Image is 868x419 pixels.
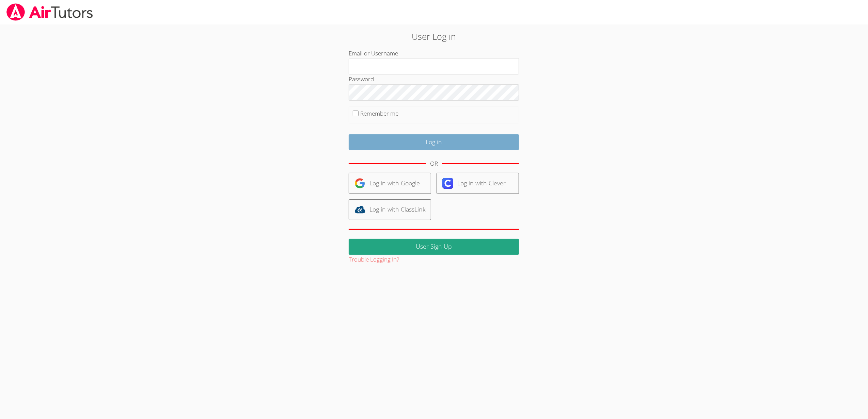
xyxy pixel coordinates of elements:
[354,178,365,189] img: google-logo-50288ca7cdecda66e5e0955fdab243c47b7ad437acaf1139b6f446037453330a.svg
[349,75,374,83] label: Password
[442,178,453,189] img: clever-logo-6eab21bc6e7a338710f1a6ff85c0baf02591cd810cc4098c63d3a4b26e2feb20.svg
[6,3,94,21] img: airtutors_banner-c4298cdbf04f3fff15de1276eac7730deb9818008684d7c2e4769d2f7ddbe033.png
[349,239,519,255] a: User Sign Up
[360,110,398,117] label: Remember me
[349,255,399,265] button: Trouble Logging In?
[349,173,431,194] a: Log in with Google
[349,134,519,150] input: Log in
[349,199,431,220] a: Log in with ClassLink
[430,159,438,169] div: OR
[354,204,365,215] img: classlink-logo-d6bb404cc1216ec64c9a2012d9dc4662098be43eaf13dc465df04b49fa7ab582.svg
[349,49,398,57] label: Email or Username
[437,173,519,194] a: Log in with Clever
[200,30,668,43] h2: User Log in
